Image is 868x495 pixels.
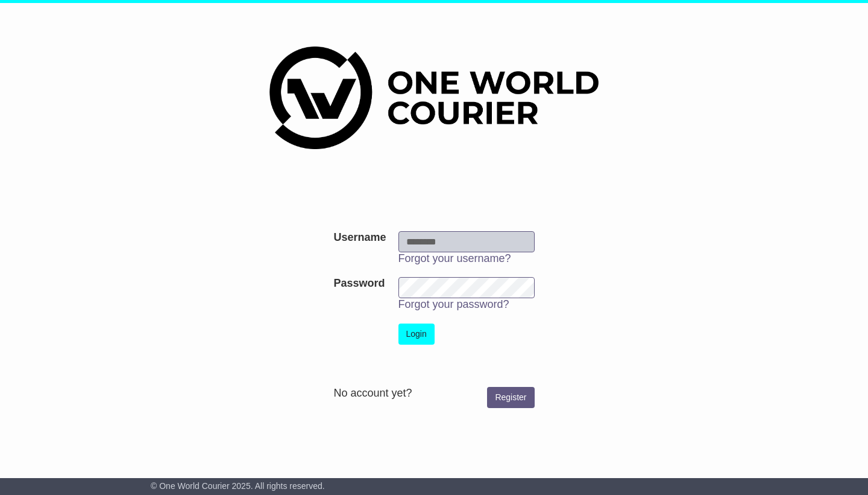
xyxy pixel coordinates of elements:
span: © One World Courier 2025. All rights reserved. [151,481,325,491]
a: Register [487,387,534,408]
div: No account yet? [333,387,534,400]
button: Login [398,324,435,345]
label: Password [333,277,385,290]
label: Username [333,231,386,244]
a: Forgot your username? [398,252,511,264]
a: Forgot your password? [398,298,509,310]
img: One World [269,46,599,149]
